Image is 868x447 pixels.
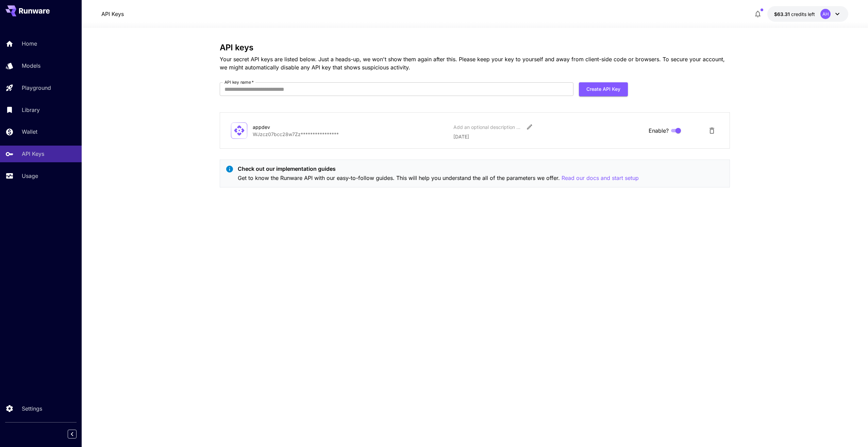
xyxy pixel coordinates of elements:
p: Library [22,106,40,114]
div: Add an optional description or comment [453,123,521,131]
p: API Keys [22,150,44,158]
div: AH [820,9,831,19]
p: Playground [22,84,51,92]
p: Home [22,39,37,48]
span: Enable? [649,127,669,135]
p: Wallet [22,128,37,136]
span: credits left [791,11,815,17]
button: Create API Key [579,82,628,96]
div: appdev [253,123,321,131]
h3: API keys [220,43,730,52]
button: $63.31112AH [767,6,848,22]
nav: breadcrumb [101,10,124,18]
div: $63.31112 [774,11,815,18]
p: Check out our implementation guides [238,165,639,173]
p: Get to know the Runware API with our easy-to-follow guides. This will help you understand the all... [238,174,639,182]
button: Edit [523,121,536,133]
button: Read our docs and start setup [562,174,639,182]
label: API key name [224,79,254,85]
a: API Keys [101,10,124,18]
p: Models [22,62,40,70]
p: Settings [22,404,42,413]
span: $63.31 [774,11,791,17]
p: Usage [22,172,38,180]
p: [DATE] [453,133,643,140]
button: Collapse sidebar [68,430,77,438]
button: Delete API Key [705,124,719,137]
div: Collapse sidebar [73,428,82,440]
p: Your secret API keys are listed below. Just a heads-up, we won't show them again after this. Plea... [220,55,730,71]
